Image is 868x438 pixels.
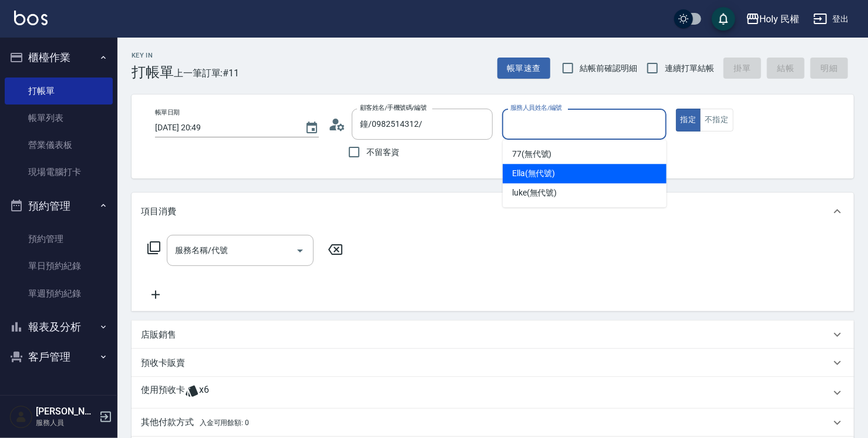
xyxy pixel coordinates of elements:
span: 上一筆訂單:#11 [174,66,240,80]
button: save [712,7,735,31]
button: 預約管理 [5,191,113,221]
p: 使用預收卡 [141,384,185,402]
a: 營業儀表板 [5,132,113,159]
a: 單週預約紀錄 [5,280,113,307]
div: Holy 民權 [760,12,800,26]
span: x6 [199,384,209,402]
button: 客戶管理 [5,342,113,372]
span: 入金可用餘額: 0 [200,419,250,427]
span: luke (無代號) [512,187,557,199]
div: 其他付款方式入金可用餘額: 0 [132,409,854,437]
p: 預收卡販賣 [141,357,185,369]
button: 登出 [809,8,854,30]
h5: [PERSON_NAME] [36,406,96,417]
button: 帳單速查 [497,58,550,79]
p: 項目消費 [141,205,176,218]
p: 服務人員 [36,417,96,428]
a: 單日預約紀錄 [5,252,113,279]
button: 指定 [676,109,701,132]
button: Choose date, selected date is 2025-09-12 [298,114,326,142]
div: 使用預收卡x6 [132,377,854,409]
p: 店販銷售 [141,329,176,341]
span: 77 (無代號) [512,148,552,160]
button: 不指定 [700,109,733,132]
span: Ella (無代號) [512,167,556,180]
h2: Key In [132,52,174,59]
label: 顧客姓名/手機號碼/編號 [360,103,427,112]
button: 櫃檯作業 [5,42,113,73]
a: 預約管理 [5,225,113,252]
div: 店販銷售 [132,321,854,349]
h3: 打帳單 [132,64,174,80]
button: 報表及分析 [5,312,113,342]
span: 結帳前確認明細 [580,62,638,75]
a: 帳單列表 [5,105,113,132]
img: Logo [14,11,48,25]
a: 現場電腦打卡 [5,159,113,186]
label: 服務人員姓名/編號 [510,103,562,112]
a: 打帳單 [5,78,113,105]
button: Holy 民權 [741,7,805,31]
img: Person [9,405,33,429]
p: 其他付款方式 [141,416,249,429]
div: 預收卡販賣 [132,349,854,377]
span: 不留客資 [366,146,399,159]
span: 連續打單結帳 [665,62,714,75]
label: 帳單日期 [155,108,180,117]
button: Open [291,241,309,260]
input: YYYY/MM/DD hh:mm [155,118,293,137]
div: 項目消費 [132,193,854,230]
